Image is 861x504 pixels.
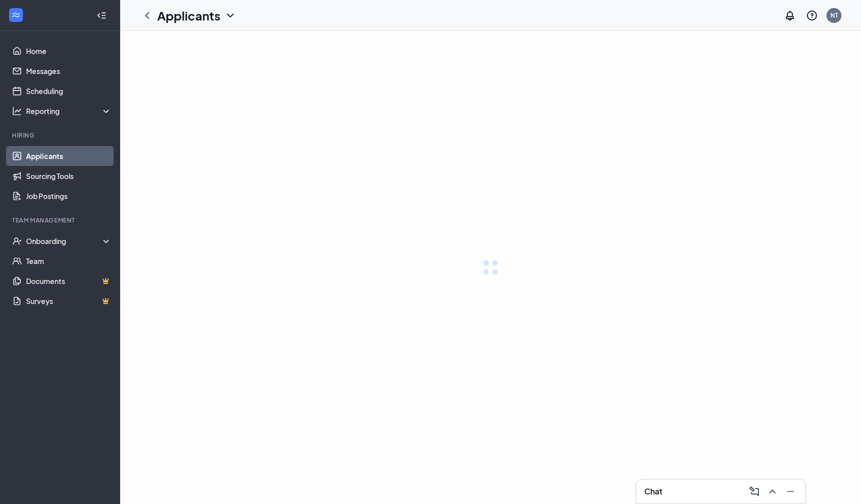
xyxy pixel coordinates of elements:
div: Reporting [26,106,112,116]
button: Minimize [781,483,797,499]
a: Job Postings [26,186,112,206]
a: Sourcing Tools [26,166,112,186]
a: Team [26,251,112,271]
button: ChevronUp [763,483,779,499]
svg: ChevronUp [766,485,778,497]
svg: ChevronLeft [141,9,153,21]
div: Hiring [12,131,110,139]
button: ComposeMessage [745,483,761,499]
h1: Applicants [157,7,220,24]
a: Messages [26,61,112,81]
svg: UserCheck [12,236,22,246]
a: Scheduling [26,81,112,101]
svg: Notifications [784,9,796,21]
svg: ChevronDown [224,9,236,21]
a: Applicants [26,146,112,166]
a: DocumentsCrown [26,271,112,291]
a: SurveysCrown [26,291,112,311]
svg: ComposeMessage [748,485,760,497]
svg: Minimize [784,485,796,497]
div: Onboarding [26,236,112,246]
div: NT [830,11,838,19]
a: Home [26,41,112,61]
svg: WorkstreamLogo [11,10,21,20]
svg: Analysis [12,106,22,116]
h3: Chat [644,486,662,497]
svg: Collapse [97,10,107,20]
svg: QuestionInfo [806,9,818,21]
div: Team Management [12,216,110,224]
